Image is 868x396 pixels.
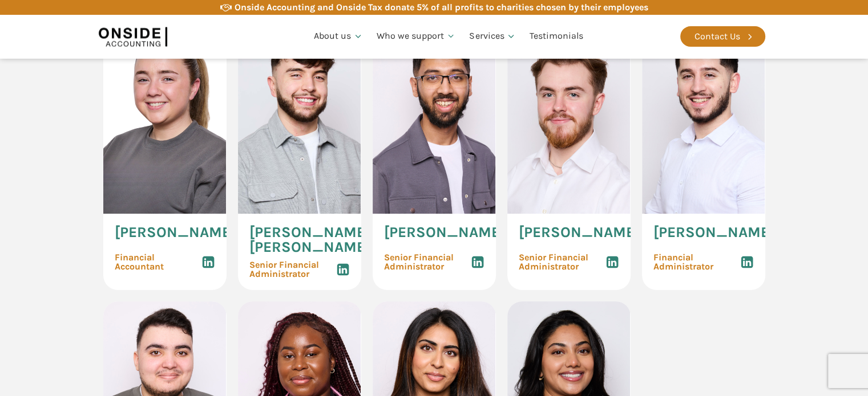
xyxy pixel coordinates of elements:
[384,253,471,271] span: Senior Financial Administrator
[523,17,590,56] a: Testimonials
[519,225,640,240] span: [PERSON_NAME]
[115,225,236,240] span: [PERSON_NAME]
[115,253,201,271] span: Financial Accountant
[307,17,370,56] a: About us
[653,225,774,240] span: [PERSON_NAME]
[370,17,463,56] a: Who we support
[249,225,370,255] span: [PERSON_NAME] [PERSON_NAME]
[249,260,336,279] span: Senior Financial Administrator
[519,253,605,271] span: Senior Financial Administrator
[653,253,740,271] span: Financial Administrator
[462,17,523,56] a: Services
[99,23,167,50] img: Onside Accounting
[384,225,505,240] span: [PERSON_NAME]
[680,26,765,47] a: Contact Us
[695,29,740,44] div: Contact Us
